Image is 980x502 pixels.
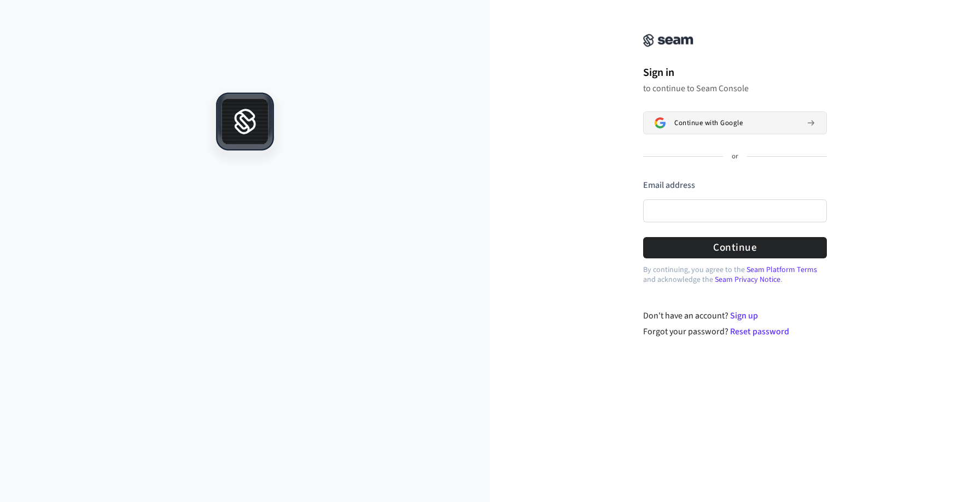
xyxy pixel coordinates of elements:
a: Reset password [730,326,789,338]
label: Email address [643,179,695,191]
p: to continue to Seam Console [643,83,827,94]
h1: Sign in [643,64,827,81]
div: Don't have an account? [643,309,827,322]
a: Sign up [730,310,758,322]
span: Continue with Google [674,119,743,127]
img: Seam Console [643,34,693,47]
a: Seam Privacy Notice [715,274,780,285]
button: Continue [643,237,827,258]
a: Seam Platform Terms [746,264,817,275]
img: Sign in with Google [655,117,666,128]
div: Forgot your password? [643,325,827,338]
button: Sign in with GoogleContinue with Google [643,111,827,134]
p: By continuing, you agree to the and acknowledge the . [643,265,827,285]
p: or [732,152,738,162]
